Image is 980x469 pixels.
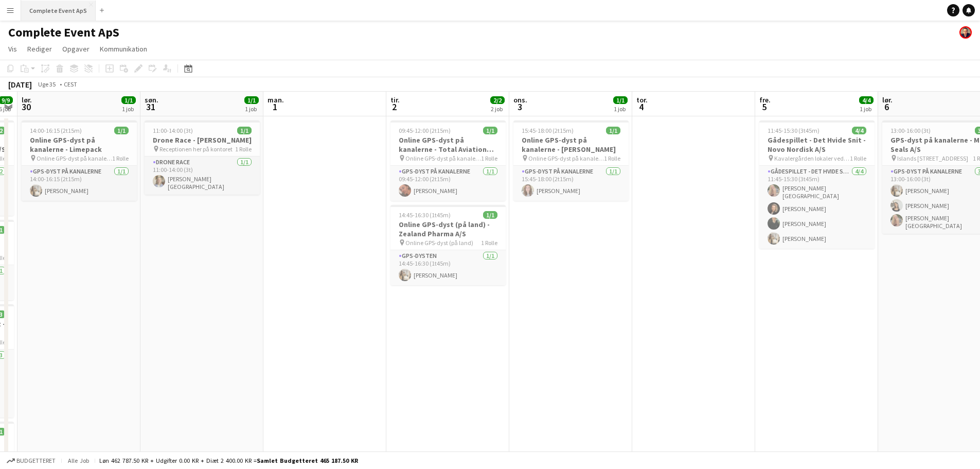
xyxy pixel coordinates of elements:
span: 1/1 [613,96,628,104]
app-card-role: GPS-dyst på kanalerne1/114:00-16:15 (2t15m)[PERSON_NAME] [22,166,137,201]
span: lør. [22,95,32,105]
span: 5 [758,101,771,113]
span: Samlet budgetteret 465 187.50 KR [257,457,358,464]
div: 1 job [860,105,873,113]
span: 1 Rolle [481,154,497,162]
span: Receptionen her på kontoret [159,145,233,153]
span: Alle job [66,457,91,464]
div: 1 job [614,105,627,113]
div: CEST [64,80,77,88]
span: 1/1 [606,127,620,134]
div: [DATE] [8,79,32,90]
app-job-card: 09:45-12:00 (2t15m)1/1Online GPS-dyst på kanalerne - Total Aviation Ltd A/S Online GPS-dyst på ka... [390,120,506,201]
h3: Drone Race - [PERSON_NAME] [145,135,260,145]
span: 4/4 [852,127,866,134]
span: 30 [20,101,32,113]
span: tor. [636,95,648,105]
span: 1 [266,101,284,113]
span: Online GPS-dyst på kanalerne [405,154,481,162]
button: Budgetteret [5,455,57,466]
app-card-role: GPS-dysten1/114:45-16:30 (1t45m)[PERSON_NAME] [390,250,506,285]
a: Opgaver [58,42,94,56]
div: 1 job [122,105,135,113]
span: 1 Rolle [481,239,497,247]
span: Online GPS-dyst (på land) [405,239,473,247]
app-job-card: 11:45-15:30 (3t45m)4/4Gådespillet - Det Hvide Snit - Novo Nordisk A/S Kavalergården lokaler ved s... [759,120,875,249]
span: Online GPS-dyst på kanalerne [37,154,112,162]
span: søn. [145,95,158,105]
span: 4/4 [859,96,874,104]
span: 1 Rolle [235,145,252,153]
div: Løn 462 787.50 KR + Udgifter 0.00 KR + Diæt 2 400.00 KR = [99,457,358,464]
span: 1 Rolle [850,154,866,162]
span: man. [268,95,284,105]
span: 1/1 [244,96,259,104]
app-job-card: 14:00-16:15 (2t15m)1/1Online GPS-dyst på kanalerne - Limepack Online GPS-dyst på kanalerne1 Rolle... [22,120,137,201]
h3: Gådespillet - Det Hvide Snit - Novo Nordisk A/S [759,135,875,154]
app-card-role: GPS-dyst på kanalerne1/109:45-12:00 (2t15m)[PERSON_NAME] [390,166,506,201]
span: 4 [635,101,648,113]
span: Kommunikation [100,44,147,54]
span: 6 [881,101,893,113]
a: Vis [4,42,21,56]
h3: Online GPS-dyst på kanalerne - Limepack [22,135,137,154]
h1: Complete Event ApS [8,25,119,40]
app-job-card: 15:45-18:00 (2t15m)1/1Online GPS-dyst på kanalerne - [PERSON_NAME] Online GPS-dyst på kanalerne1 ... [513,120,629,201]
app-card-role: GPS-dyst på kanalerne1/115:45-18:00 (2t15m)[PERSON_NAME] [513,166,629,201]
span: Opgaver [62,44,90,54]
h3: Online GPS-dyst på kanalerne - Total Aviation Ltd A/S [390,135,506,154]
span: 31 [143,101,158,113]
span: 1/1 [114,127,129,134]
button: Complete Event ApS [21,1,96,21]
span: fre. [759,95,771,105]
a: Rediger [23,42,56,56]
span: 3 [512,101,527,113]
span: Islands [STREET_ADDRESS] [897,154,968,162]
span: 09:45-12:00 (2t15m) [399,127,451,134]
span: 1/1 [483,127,497,134]
span: lør. [882,95,893,105]
span: Kavalergården lokaler ved siden af slottet [774,154,850,162]
app-job-card: 14:45-16:30 (1t45m)1/1Online GPS-dyst (på land) - Zealand Pharma A/S Online GPS-dyst (på land)1 R... [390,205,506,285]
span: 2 [389,101,400,113]
span: 11:45-15:30 (3t45m) [768,127,819,134]
span: 14:00-16:15 (2t15m) [30,127,82,134]
span: 1 Rolle [112,154,129,162]
a: Kommunikation [96,42,151,56]
span: 1 Rolle [604,154,620,162]
span: 1/1 [237,127,252,134]
div: 2 job [491,105,504,113]
app-card-role: Drone Race1/111:00-14:00 (3t)[PERSON_NAME][GEOGRAPHIC_DATA] [145,157,260,195]
span: Uge 35 [34,80,60,88]
span: 1/1 [121,96,136,104]
app-job-card: 11:00-14:00 (3t)1/1Drone Race - [PERSON_NAME] Receptionen her på kontoret1 RolleDrone Race1/111:0... [145,120,260,195]
span: 13:00-16:00 (3t) [890,127,931,134]
span: Budgetteret [16,457,56,464]
span: 14:45-16:30 (1t45m) [399,211,451,219]
div: 1 job [245,105,258,113]
app-user-avatar: Christian Brøckner [959,26,972,39]
span: Vis [8,44,17,54]
span: tir. [390,95,400,105]
span: Rediger [27,44,52,54]
span: 15:45-18:00 (2t15m) [522,127,574,134]
span: 1/1 [483,211,497,219]
app-card-role: Gådespillet - Det Hvide Snit4/411:45-15:30 (3t45m)[PERSON_NAME][GEOGRAPHIC_DATA][PERSON_NAME][PER... [759,166,875,249]
h3: Online GPS-dyst på kanalerne - [PERSON_NAME] [513,135,629,154]
span: Online GPS-dyst på kanalerne [528,154,604,162]
span: 2/2 [490,96,505,104]
h3: Online GPS-dyst (på land) - Zealand Pharma A/S [390,220,506,238]
span: ons. [513,95,527,105]
span: 11:00-14:00 (3t) [153,127,193,134]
